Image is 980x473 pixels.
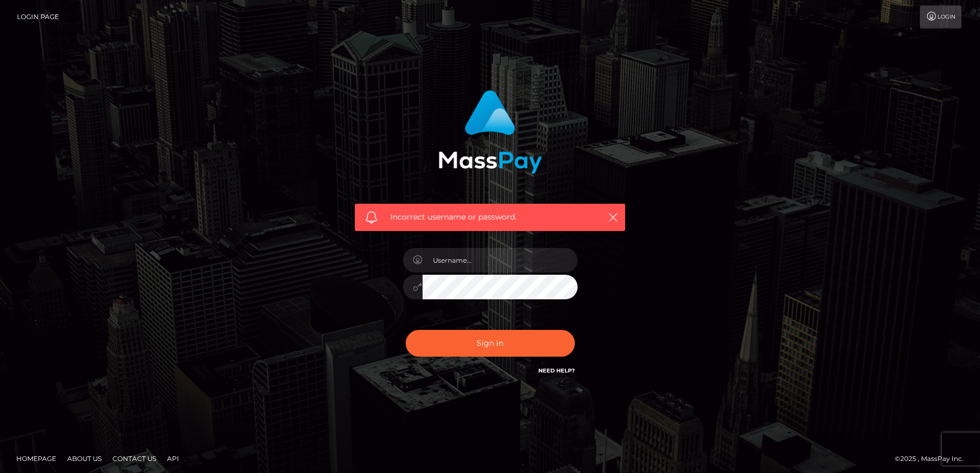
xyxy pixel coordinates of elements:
[163,450,183,467] a: API
[438,90,542,174] img: MassPay Login
[12,450,61,467] a: Homepage
[538,367,575,374] a: Need Help?
[390,211,590,223] span: Incorrect username or password.
[423,248,578,273] input: Username...
[108,450,161,467] a: Contact Us
[63,450,106,467] a: About Us
[17,5,59,28] a: Login Page
[920,5,961,28] a: Login
[895,453,972,465] div: © 2025 , MassPay Inc.
[406,330,575,357] button: Sign in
